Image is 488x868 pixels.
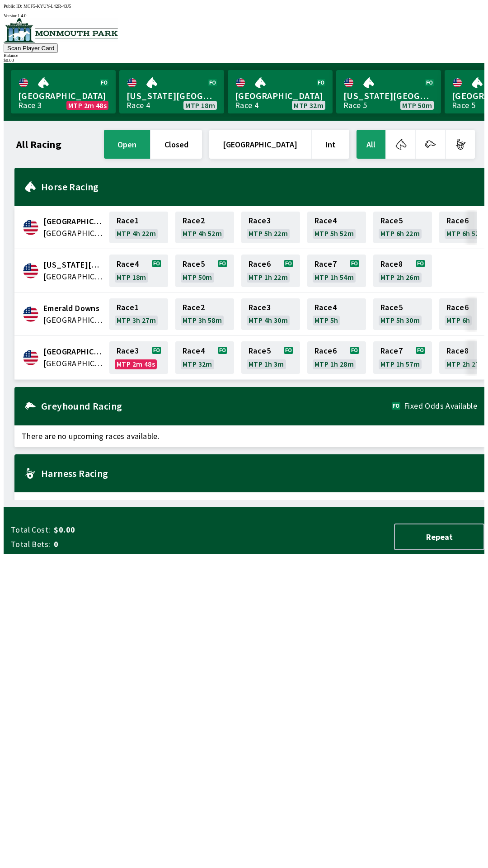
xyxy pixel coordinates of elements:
[314,274,354,281] span: MTP 1h 54m
[43,314,104,326] span: United States
[249,217,271,224] span: Race 3
[4,18,118,42] img: venue logo
[117,347,139,354] span: Race 3
[14,425,484,447] span: There are no upcoming races available.
[241,341,300,374] a: Race5MTP 1h 3m
[117,316,156,324] span: MTP 3h 27m
[16,141,61,148] h1: All Racing
[43,227,104,239] span: United States
[41,183,477,190] h2: Horse Racing
[373,255,432,287] a: Race8MTP 2h 26m
[249,274,288,281] span: MTP 1h 22m
[249,360,284,368] span: MTP 1h 3m
[241,212,300,243] a: Race3MTP 5h 22m
[183,230,222,237] span: MTP 4h 52m
[314,347,337,354] span: Race 6
[43,358,104,369] span: United States
[4,58,484,63] div: $ 0.00
[314,217,337,224] span: Race 4
[183,304,205,311] span: Race 2
[249,230,288,237] span: MTP 5h 22m
[357,130,385,159] button: All
[183,347,205,354] span: Race 4
[4,43,58,53] button: Scan Player Card
[54,539,196,550] span: 0
[446,347,469,354] span: Race 8
[241,255,300,287] a: Race6MTP 1h 22m
[235,102,258,109] div: Race 4
[312,130,349,159] button: Int
[307,298,366,330] a: Race4MTP 5h
[185,102,215,109] span: MTP 18m
[11,70,116,113] a: [GEOGRAPHIC_DATA]Race 3MTP 2m 48s
[119,70,224,113] a: [US_STATE][GEOGRAPHIC_DATA]Race 4MTP 18m
[109,341,168,374] a: Race3MTP 2m 48s
[235,90,325,102] span: [GEOGRAPHIC_DATA]
[4,13,484,18] div: Version 1.4.0
[41,470,477,477] h2: Harness Racing
[294,102,324,109] span: MTP 32m
[11,524,50,535] span: Total Cost:
[117,304,139,311] span: Race 1
[307,212,366,243] a: Race4MTP 5h 52m
[104,130,150,159] button: open
[183,360,212,368] span: MTP 32m
[117,230,156,237] span: MTP 4h 22m
[343,102,367,109] div: Race 5
[380,260,403,268] span: Race 8
[11,539,50,550] span: Total Bets:
[43,259,104,271] span: Delaware Park
[314,360,354,368] span: MTP 1h 28m
[336,70,441,113] a: [US_STATE][GEOGRAPHIC_DATA]Race 5MTP 50m
[109,255,168,287] a: Race4MTP 18m
[380,347,403,354] span: Race 7
[183,274,212,281] span: MTP 50m
[380,217,403,224] span: Race 5
[249,316,288,324] span: MTP 4h 30m
[446,316,470,324] span: MTP 6h
[117,360,155,368] span: MTP 2m 48s
[314,304,337,311] span: Race 4
[68,102,107,109] span: MTP 2m 48s
[175,255,234,287] a: Race5MTP 50m
[4,4,484,9] div: Public ID:
[404,402,477,410] span: Fixed Odds Available
[127,90,217,102] span: [US_STATE][GEOGRAPHIC_DATA]
[109,298,168,330] a: Race1MTP 3h 27m
[402,102,432,109] span: MTP 50m
[373,212,432,243] a: Race5MTP 6h 22m
[43,302,104,314] span: Emerald Downs
[43,346,104,358] span: Monmouth Park
[183,316,222,324] span: MTP 3h 58m
[175,298,234,330] a: Race2MTP 3h 58m
[249,260,271,268] span: Race 6
[151,130,202,159] button: closed
[18,90,108,102] span: [GEOGRAPHIC_DATA]
[314,260,337,268] span: Race 7
[54,524,196,535] span: $0.00
[249,347,271,354] span: Race 5
[209,130,311,159] button: [GEOGRAPHIC_DATA]
[380,304,403,311] span: Race 5
[41,402,392,410] h2: Greyhound Racing
[249,304,271,311] span: Race 3
[314,316,338,324] span: MTP 5h
[109,212,168,243] a: Race1MTP 4h 22m
[183,217,205,224] span: Race 2
[43,271,104,283] span: United States
[380,274,420,281] span: MTP 2h 26m
[402,532,476,542] span: Repeat
[117,274,146,281] span: MTP 18m
[307,255,366,287] a: Race7MTP 1h 54m
[394,524,484,550] button: Repeat
[117,217,139,224] span: Race 1
[446,360,486,368] span: MTP 2h 27m
[175,212,234,243] a: Race2MTP 4h 52m
[117,260,139,268] span: Race 4
[241,298,300,330] a: Race3MTP 4h 30m
[452,102,475,109] div: Race 5
[307,341,366,374] a: Race6MTP 1h 28m
[373,298,432,330] a: Race5MTP 5h 30m
[43,216,104,227] span: Canterbury Park
[380,230,420,237] span: MTP 6h 22m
